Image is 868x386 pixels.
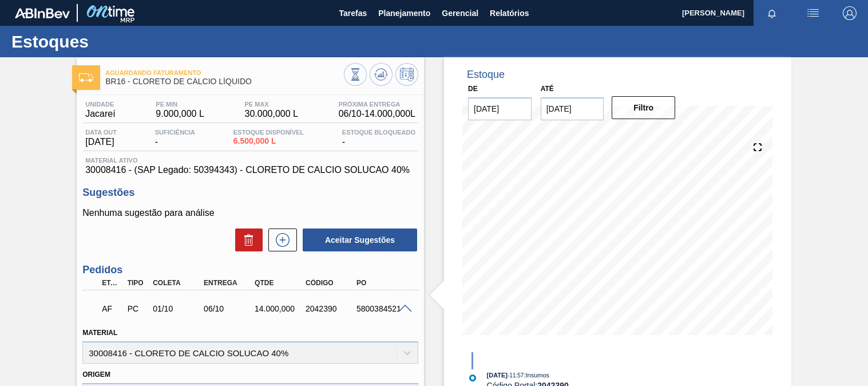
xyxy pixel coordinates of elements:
[85,129,117,136] span: Data out
[344,63,367,86] button: Visão Geral dos Estoques
[245,109,298,119] span: 30.000,000 L
[156,101,204,108] span: PE MIN
[156,109,204,119] span: 9.000,000 L
[79,73,93,82] img: Ícone
[541,85,554,93] label: Até
[105,77,344,86] span: BR16 - CLORETO DE CÁLCIO LÍQUIDO
[15,8,70,18] img: TNhmsLtSVTkK8tSr43FrP2fwEKptu5GPRR3wAAAABJRU5ErkJggg==
[99,279,124,287] div: Etapa
[468,97,532,120] input: dd/mm/yyyy
[85,101,115,108] span: Unidade
[85,109,115,119] span: Jacareí
[843,6,857,20] img: Logout
[487,372,508,379] span: [DATE]
[105,69,344,76] span: Aguardando Faturamento
[297,227,418,253] div: Aceitar Sugestões
[252,304,308,313] div: 14.000,000
[490,6,529,20] span: Relatórios
[541,97,604,120] input: dd/mm/yyyy
[354,279,410,287] div: PO
[303,304,359,313] div: 2042390
[150,304,206,313] div: 01/10/2025
[82,264,418,276] h3: Pedidos
[233,137,304,145] span: 6.500,000 L
[85,137,117,147] span: [DATE]
[442,6,478,20] span: Gerencial
[508,372,524,379] span: - 11:57
[612,96,675,119] button: Filtro
[806,6,820,20] img: userActions
[99,296,124,321] div: Aguardando Faturamento
[263,229,297,251] div: Nova sugestão
[125,279,150,287] div: Tipo
[524,372,549,379] span: : Insumos
[342,129,415,136] span: Estoque Bloqueado
[469,375,476,381] img: atual
[468,85,478,93] label: De
[339,109,415,119] span: 06/10 - 14.000,000 L
[467,69,505,81] div: Estoque
[82,329,117,337] label: Material
[339,6,367,20] span: Tarefas
[155,129,195,136] span: Suficiência
[303,229,417,251] button: Aceitar Sugestões
[754,5,790,21] button: Notificações
[233,129,304,136] span: Estoque Disponível
[11,35,215,48] h1: Estoques
[125,304,150,313] div: Pedido de Compra
[82,187,418,199] h3: Sugestões
[303,279,359,287] div: Código
[102,304,121,313] p: AF
[82,371,110,379] label: Origem
[150,279,206,287] div: Coleta
[229,229,263,251] div: Excluir Sugestões
[395,63,418,86] button: Programar Estoque
[378,6,430,20] span: Planejamento
[354,304,410,313] div: 5800384521
[252,279,308,287] div: Qtde
[85,165,415,175] span: 30008416 - (SAP Legado: 50394343) - CLORETO DE CALCIO SOLUCAO 40%
[152,129,198,147] div: -
[245,101,298,108] span: PE MAX
[339,129,418,147] div: -
[85,157,415,164] span: Material ativo
[370,63,393,86] button: Atualizar Gráfico
[201,304,257,313] div: 06/10/2025
[339,101,415,108] span: Próxima Entrega
[82,208,418,218] p: Nenhuma sugestão para análise
[201,279,257,287] div: Entrega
